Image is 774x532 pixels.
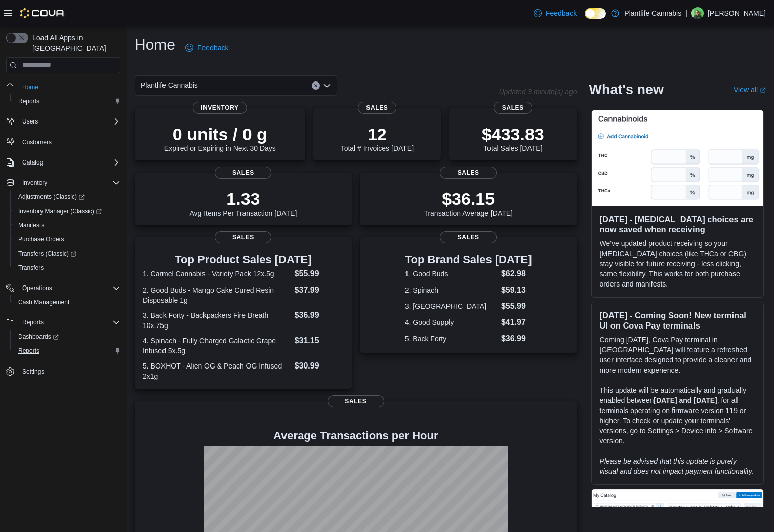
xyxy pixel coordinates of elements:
[482,124,544,152] div: Total Sales [DATE]
[14,95,120,107] span: Reports
[295,268,344,280] dd: $55.99
[6,75,120,405] nav: Complex example
[14,262,48,274] a: Transfers
[10,94,125,108] button: Reports
[589,81,664,98] h2: What's new
[440,167,497,179] span: Sales
[18,316,48,329] button: Reports
[405,317,497,328] dt: 4. Good Supply
[2,135,125,149] button: Customers
[405,285,497,295] dt: 2. Spinach
[18,136,56,148] a: Customers
[600,335,755,375] p: Coming [DATE], Cova Pay terminal in [GEOGRAPHIC_DATA] will feature a refreshed user interface des...
[18,156,120,169] span: Catalog
[28,33,120,53] span: Load All Apps in [GEOGRAPHIC_DATA]
[143,361,291,381] dt: 5. BOXHOT - Alien OG & Peach OG Infused 2x1g
[18,207,102,215] span: Inventory Manager (Classic)
[215,167,271,179] span: Sales
[18,264,44,272] span: Transfers
[323,81,331,90] button: Open list of options
[143,269,291,279] dt: 1. Carmel Cannabis - Variety Pack 12x.5g
[501,300,532,312] dd: $55.99
[22,83,38,91] span: Home
[295,284,344,296] dd: $37.99
[2,315,125,330] button: Reports
[734,86,766,94] a: View allExternal link
[18,177,120,189] span: Inventory
[2,114,125,129] button: Users
[501,333,532,345] dd: $36.99
[22,117,38,126] span: Users
[18,347,39,355] span: Reports
[18,80,120,93] span: Home
[501,268,532,280] dd: $62.98
[18,97,39,105] span: Reports
[14,233,120,245] span: Purchase Orders
[546,8,577,18] span: Feedback
[482,124,544,144] p: $433.83
[18,316,120,329] span: Reports
[14,233,68,245] a: Purchase Orders
[2,155,125,170] button: Catalog
[22,284,52,292] span: Operations
[143,336,291,356] dt: 4. Spinach - Fully Charged Galactic Grape Infused 5x.5g
[2,79,125,94] button: Home
[14,95,44,107] a: Reports
[18,333,59,341] span: Dashboards
[14,219,48,231] a: Manifests
[328,395,384,407] span: Sales
[14,219,120,231] span: Manifests
[189,189,297,209] p: 1.33
[14,262,120,274] span: Transfers
[501,284,532,296] dd: $59.13
[499,88,577,96] p: Updated 3 minute(s) ago
[14,248,80,260] a: Transfers (Classic)
[14,331,120,343] span: Dashboards
[358,102,396,114] span: Sales
[10,247,125,261] a: Transfers (Classic)
[22,158,43,167] span: Catalog
[424,189,513,217] div: Transaction Average [DATE]
[295,309,344,321] dd: $36.99
[295,360,344,372] dd: $30.99
[654,396,717,404] strong: [DATE] and [DATE]
[143,430,569,442] h4: Average Transactions per Hour
[10,190,125,204] a: Adjustments (Classic)
[600,214,755,234] h3: [DATE] - [MEDICAL_DATA] choices are now saved when receiving
[18,193,85,201] span: Adjustments (Classic)
[164,124,276,144] p: 0 units / 0 g
[18,365,48,378] a: Settings
[181,37,232,58] a: Feedback
[14,345,120,357] span: Reports
[760,87,766,93] svg: External link
[2,364,125,379] button: Settings
[10,330,125,344] a: Dashboards
[494,102,532,114] span: Sales
[22,318,44,326] span: Reports
[18,136,120,148] span: Customers
[341,124,414,144] p: 12
[295,335,344,347] dd: $31.15
[143,310,291,331] dt: 3. Back Forty - Backpackers Fire Breath 10x.75g
[193,102,247,114] span: Inventory
[501,316,532,329] dd: $41.97
[341,124,414,152] div: Total # Invoices [DATE]
[600,238,755,289] p: We've updated product receiving so your [MEDICAL_DATA] choices (like THCa or CBG) stay visible fo...
[691,7,704,19] div: Nate Kinisky
[141,79,198,91] span: Plantlife Cannabis
[14,191,120,203] span: Adjustments (Classic)
[143,254,344,266] h3: Top Product Sales [DATE]
[18,250,76,258] span: Transfers (Classic)
[585,8,606,19] input: Dark Mode
[10,344,125,358] button: Reports
[189,189,297,217] div: Avg Items Per Transaction [DATE]
[18,115,42,128] button: Users
[600,310,755,331] h3: [DATE] - Coming Soon! New terminal UI on Cova Pay terminals
[405,301,497,311] dt: 3. [GEOGRAPHIC_DATA]
[14,296,73,308] a: Cash Management
[424,189,513,209] p: $36.15
[14,205,106,217] a: Inventory Manager (Classic)
[18,221,44,229] span: Manifests
[600,385,755,446] p: This update will be automatically and gradually enabled between , for all terminals operating on ...
[405,334,497,344] dt: 5. Back Forty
